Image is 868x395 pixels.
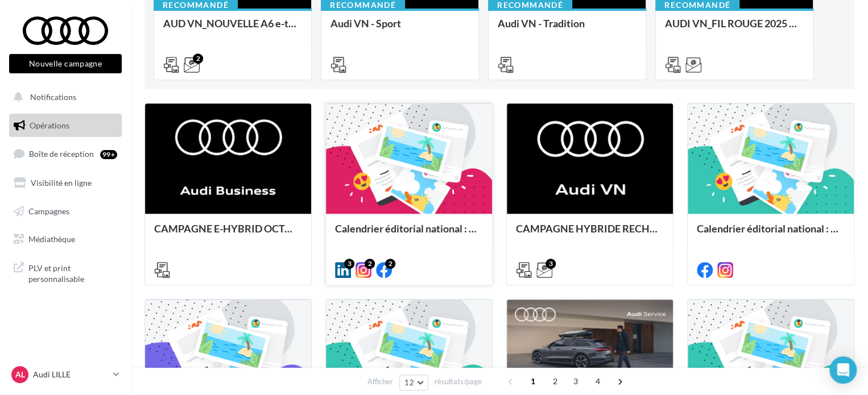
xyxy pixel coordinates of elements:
a: Opérations [7,114,124,138]
a: Visibilité en ligne [7,171,124,195]
span: Médiathèque [28,234,75,244]
div: Audi VN - Tradition [498,18,636,40]
span: 3 [567,372,585,390]
span: Afficher [367,376,393,387]
span: Visibilité en ligne [31,178,92,188]
div: Open Intercom Messenger [829,356,857,384]
span: résultats/page [435,376,482,387]
span: 4 [589,372,607,390]
p: Audi LILLE [33,369,109,380]
a: PLV et print personnalisable [7,256,124,289]
span: Campagnes [28,206,69,215]
span: PLV et print personnalisable [28,260,117,285]
div: 3 [344,259,354,269]
a: Médiathèque [7,227,124,251]
div: CAMPAGNE E-HYBRID OCTOBRE B2B [154,223,302,246]
button: Nouvelle campagne [9,54,122,73]
a: AL Audi LILLE [9,364,122,385]
div: AUD VN_NOUVELLE A6 e-tron [163,18,302,40]
span: 1 [524,372,542,390]
span: 2 [546,372,564,390]
span: Boîte de réception [29,149,94,159]
span: 12 [404,378,414,387]
div: 99+ [100,150,117,159]
a: Boîte de réception99+ [7,142,124,166]
div: Calendrier éditorial national : semaine du 15.09 au 21.09 [697,223,845,246]
span: Notifications [30,92,76,102]
span: AL [15,369,25,380]
button: Notifications [7,85,119,109]
a: Campagnes [7,199,124,223]
div: AUDI VN_FIL ROUGE 2025 - A1, Q2, Q3, Q5 et Q4 e-tron [665,18,804,40]
div: 2 [193,53,203,64]
div: 2 [365,259,375,269]
div: 3 [545,259,556,269]
div: CAMPAGNE HYBRIDE RECHARGEABLE [516,223,664,246]
div: Calendrier éditorial national : semaine du 22.09 au 28.09 [335,223,483,246]
button: 12 [399,375,428,390]
div: 2 [385,259,395,269]
div: Audi VN - Sport [330,18,469,40]
span: Opérations [30,120,69,130]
